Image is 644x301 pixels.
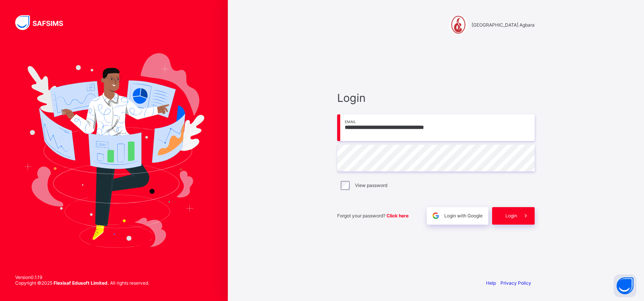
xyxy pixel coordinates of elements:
[387,213,409,219] a: Click here
[355,182,387,188] label: View password
[15,15,72,30] img: SAFSIMS Logo
[337,213,409,219] span: Forgot your password?
[444,213,483,219] span: Login with Google
[486,280,496,286] a: Help
[505,213,517,219] span: Login
[15,280,149,286] span: Copyright © 2025 All rights reserved.
[431,211,440,220] img: google.396cfc9801f0270233282035f929180a.svg
[337,91,535,105] span: Login
[15,274,149,280] span: Version 0.1.19
[24,53,204,248] img: Hero Image
[500,280,531,286] a: Privacy Policy
[614,274,636,297] button: Open asap
[472,22,535,28] span: [GEOGRAPHIC_DATA] Agbara
[54,280,109,286] strong: Flexisaf Edusoft Limited.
